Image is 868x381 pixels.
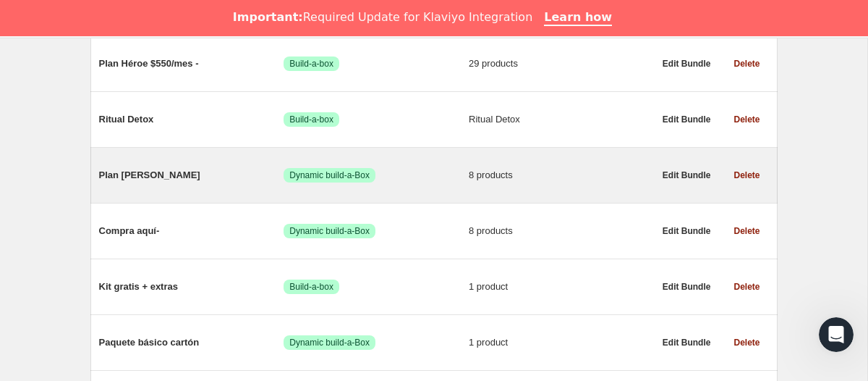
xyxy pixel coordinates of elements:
[289,169,370,181] span: Dynamic build-a-Box
[733,225,759,237] span: Delete
[233,10,303,24] b: Important:
[663,337,711,348] span: Edit Bundle
[663,281,711,293] span: Edit Bundle
[725,332,768,353] button: Delete
[663,169,711,181] span: Edit Bundle
[99,112,284,127] span: Ritual Detox
[725,277,768,297] button: Delete
[725,54,768,74] button: Delete
[654,109,720,130] button: Edit Bundle
[725,165,768,185] button: Delete
[469,56,654,71] span: 29 products
[654,54,720,74] button: Edit Bundle
[733,337,759,348] span: Delete
[99,168,284,183] span: Plan [PERSON_NAME]
[289,114,333,125] span: Build-a-box
[725,109,768,130] button: Delete
[233,10,532,25] div: Required Update for Klaviyo Integration
[99,280,284,294] span: Kit gratis + extras
[469,280,654,294] span: 1 product
[725,221,768,241] button: Delete
[663,58,711,70] span: Edit Bundle
[663,225,711,237] span: Edit Bundle
[654,221,720,241] button: Edit Bundle
[733,169,759,181] span: Delete
[99,56,284,71] span: Plan Héroe $550/mes -
[733,281,759,293] span: Delete
[733,114,759,125] span: Delete
[469,168,654,183] span: 8 products
[819,317,854,352] iframe: Intercom live chat
[654,277,720,297] button: Edit Bundle
[289,337,370,348] span: Dynamic build-a-Box
[544,10,612,26] a: Learn how
[289,225,370,237] span: Dynamic build-a-Box
[733,58,759,70] span: Delete
[663,114,711,125] span: Edit Bundle
[99,335,284,350] span: Paquete básico cartón
[289,281,333,293] span: Build-a-box
[469,112,654,127] span: Ritual Detox
[289,58,333,70] span: Build-a-box
[654,165,720,185] button: Edit Bundle
[469,335,654,350] span: 1 product
[469,224,654,238] span: 8 products
[99,224,284,238] span: Compra aquí-
[654,332,720,353] button: Edit Bundle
